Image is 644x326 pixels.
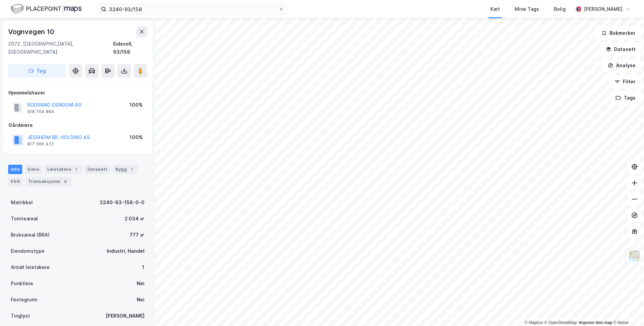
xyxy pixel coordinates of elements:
[142,263,144,271] div: 1
[579,320,612,325] a: Improve this map
[8,165,22,174] div: Info
[113,40,147,56] div: Eidsvoll, 93/158
[8,89,147,97] div: Hjemmelshaver
[100,198,144,207] div: 3240-93-158-0-0
[11,312,30,320] div: Tinglyst
[106,4,278,14] input: Søk på adresse, matrikkel, gårdeiere, leietakere eller personer
[8,40,113,56] div: 2072, [GEOGRAPHIC_DATA], [GEOGRAPHIC_DATA]
[130,231,144,239] div: 777 ㎡
[11,3,82,15] img: logo.f888ab2527a4732fd821a326f86c7f29.svg
[8,121,147,129] div: Gårdeiere
[11,263,50,271] div: Antall leietakere
[62,178,69,185] div: 9
[137,296,144,304] div: Nei
[128,166,135,173] div: 1
[11,231,50,239] div: Bruksareal (BRA)
[73,166,79,173] div: 1
[515,5,539,13] div: Mine Tags
[11,198,33,207] div: Matrikkel
[125,215,144,223] div: 2 034 ㎡
[27,109,54,114] div: 918 704 884
[8,177,23,186] div: ESG
[525,320,543,325] a: Mapbox
[45,165,82,174] div: Leietakere
[584,5,622,13] div: [PERSON_NAME]
[596,26,641,40] button: Bokmerker
[610,294,644,326] iframe: Chat Widget
[610,91,641,105] button: Tags
[554,5,566,13] div: Bolig
[27,141,54,147] div: 817 566 472
[11,247,45,255] div: Eiendomstype
[130,101,143,109] div: 100%
[137,279,144,288] div: Nei
[11,296,37,304] div: Festegrunn
[25,177,72,186] div: Transaksjoner
[628,249,641,262] img: Z
[85,165,110,174] div: Datasett
[8,26,56,37] div: Vognvegen 10
[609,75,641,88] button: Filter
[107,247,144,255] div: Industri, Handel
[490,5,500,13] div: Kart
[610,294,644,326] div: Kontrollprogram for chat
[113,165,138,174] div: Bygg
[602,59,641,72] button: Analyse
[25,165,42,174] div: Eiere
[8,64,66,78] button: Tag
[544,320,577,325] a: OpenStreetMap
[600,43,641,56] button: Datasett
[11,215,38,223] div: Tomteareal
[106,312,144,320] div: [PERSON_NAME]
[130,133,143,141] div: 100%
[11,279,33,288] div: Punktleie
